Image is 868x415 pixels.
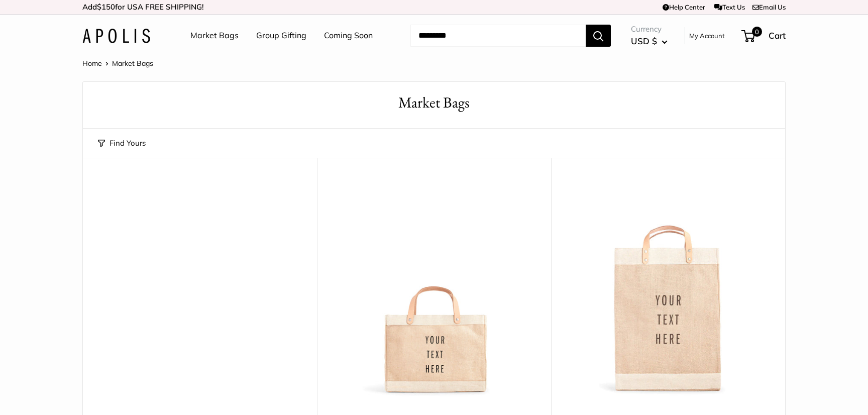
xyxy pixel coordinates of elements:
[714,3,745,11] a: Text Us
[327,183,541,397] a: Petite Market Bag in Naturaldescription_Effortless style that elevates every moment
[752,27,762,37] span: 0
[586,25,611,47] button: Search
[324,28,373,43] a: Coming Soon
[327,183,541,397] img: Petite Market Bag in Natural
[190,28,239,43] a: Market Bags
[561,183,775,397] img: Market Bag in Natural
[742,28,786,44] a: 0 Cart
[97,2,115,12] span: $150
[98,92,770,114] h1: Market Bags
[112,59,153,68] span: Market Bags
[410,25,586,47] input: Search...
[82,57,153,70] nav: Breadcrumb
[561,183,775,397] a: Market Bag in NaturalMarket Bag in Natural
[769,30,786,41] span: Cart
[256,28,306,43] a: Group Gifting
[631,33,668,49] button: USD $
[631,36,657,46] span: USD $
[631,22,668,36] span: Currency
[98,136,146,150] button: Find Yours
[663,3,705,11] a: Help Center
[689,30,725,42] a: My Account
[82,59,102,68] a: Home
[82,29,150,43] img: Apolis
[752,3,786,11] a: Email Us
